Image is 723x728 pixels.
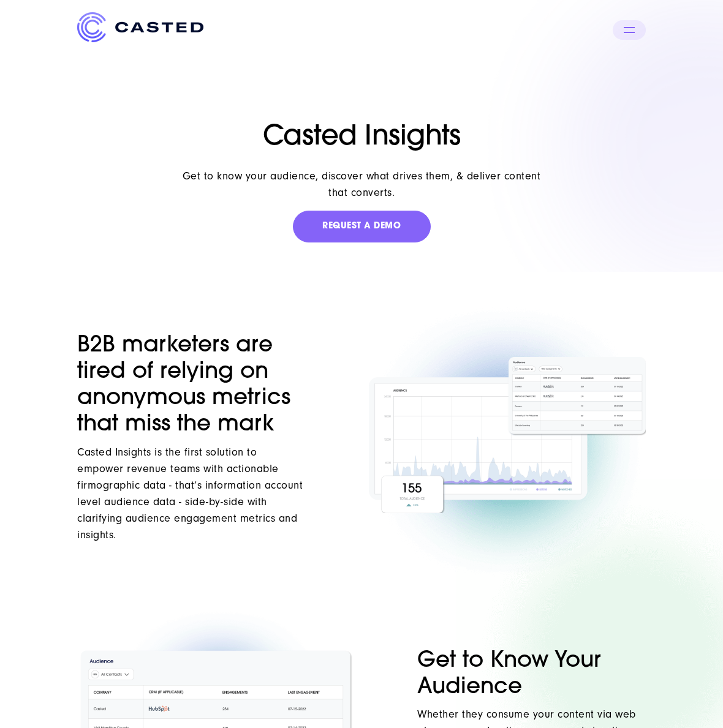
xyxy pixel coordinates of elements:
img: 2022Website _ Audience Demographics (02) (1) [369,357,646,513]
p: Casted Insights is the first solution to empower revenue teams with actionable firmographic data ... [77,444,306,543]
h2: B2B marketers are tired of relying on anonymous metrics that miss the mark [77,333,306,439]
h2: Get to Know Your Audience [417,648,646,701]
a: Request a Demo [293,211,431,242]
h1: Casted Insights [175,121,549,154]
div: Get to know your audience, discover what drives them, & deliver content that converts. [175,168,549,201]
img: Casted_Logo_Horizontal_FullColor_PUR_BLUE [77,12,203,42]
